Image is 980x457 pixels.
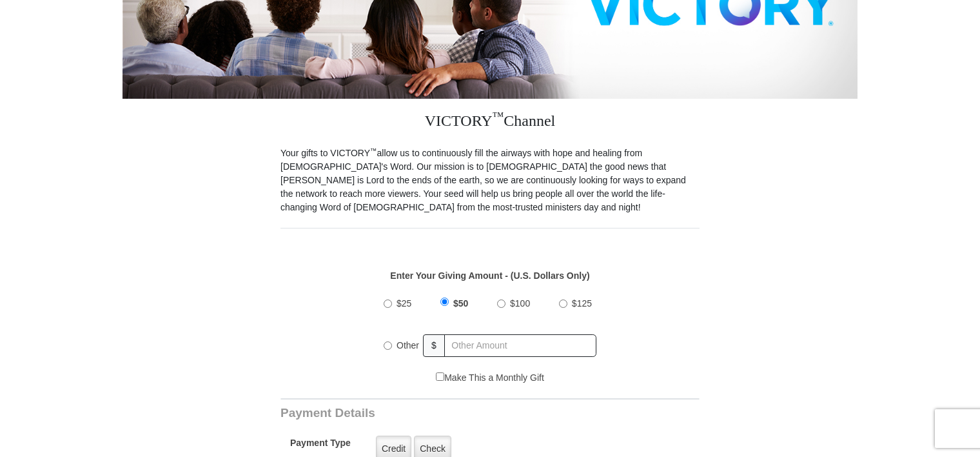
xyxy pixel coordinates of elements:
strong: Enter Your Giving Amount - (U.S. Dollars Only) [390,270,589,281]
h3: Payment Details [280,406,609,421]
h3: VICTORY Channel [280,99,700,147]
span: $100 [510,298,530,309]
input: Make This a Monthly Gift [436,372,444,381]
input: Other Amount [444,334,596,357]
span: Other [397,340,419,350]
span: $125 [572,298,592,309]
span: $25 [397,298,411,309]
sup: ™ [370,147,377,154]
h5: Payment Type [290,438,351,455]
label: Make This a Monthly Gift [436,371,544,385]
sup: ™ [493,110,504,123]
span: $ [423,334,445,357]
p: Your gifts to VICTORY allow us to continuously fill the airways with hope and healing from [DEMOG... [280,147,700,214]
span: $50 [453,298,468,309]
